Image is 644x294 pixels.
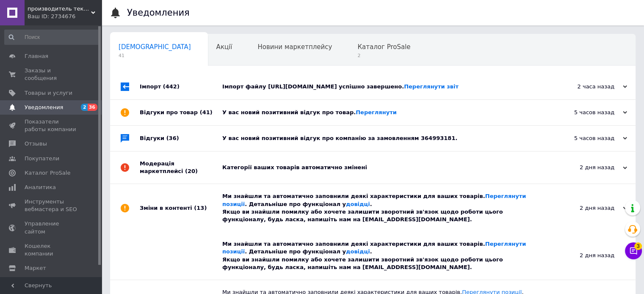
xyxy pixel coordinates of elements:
span: (41) [200,109,213,115]
div: Ми знайшли та автоматично заповнили деякі характеристики для ваших товарів. . Детальніше про функ... [222,240,530,271]
span: Отзывы [25,140,47,148]
a: довідці [346,201,370,207]
div: 2 часа назад [542,83,627,91]
span: Каталог ProSale [25,169,70,177]
span: 3 [634,242,642,250]
div: 5 часов назад [542,135,627,142]
div: 2 дня назад [530,232,636,280]
span: 2 [81,104,88,111]
div: 2 дня назад [542,204,627,212]
span: Акції [216,43,232,51]
span: (442) [163,83,180,90]
span: 36 [88,104,97,111]
div: У вас новий позитивний відгук про компанію за замовленням 364993181. [222,135,542,142]
span: Аналитика [25,184,56,191]
a: Переглянути [356,109,397,115]
div: 5 часов назад [542,109,627,116]
span: Товары и услуги [25,89,72,97]
span: (36) [166,135,179,141]
div: Відгуки [140,126,222,151]
span: Инструменты вебмастера и SEO [25,198,78,213]
span: Управление сайтом [25,220,78,235]
div: Зміни в контенті [140,184,222,232]
span: 2 [357,52,410,59]
span: Маркет [25,264,46,272]
div: Відгуки про товар [140,100,222,125]
span: Показатели работы компании [25,118,78,133]
span: Заказы и сообщения [25,67,78,82]
div: Ваш ID: 2734676 [28,13,102,20]
div: У вас новий позитивний відгук про товар. [222,109,542,116]
h1: Уведомления [127,8,190,18]
input: Поиск [4,30,100,45]
div: Імпорт [140,74,222,99]
span: Кошелек компании [25,242,78,258]
span: 41 [119,52,191,59]
a: Переглянути звіт [404,83,459,90]
a: довідці [346,248,370,255]
div: Ми знайшли та автоматично заповнили деякі характеристики для ваших товарів. . Детальніше про функ... [222,192,542,223]
div: Модерація маркетплейсі [140,151,222,184]
span: Главная [25,52,48,60]
span: (20) [185,168,198,174]
span: производитель текстиля Luxyart [28,5,91,13]
div: 2 дня назад [542,164,627,171]
span: Уведомления [25,104,63,111]
span: [DEMOGRAPHIC_DATA] [119,43,191,51]
span: Покупатели [25,155,59,162]
span: Каталог ProSale [357,43,410,51]
div: Імпорт файлу [URL][DOMAIN_NAME] успішно завершено. [222,83,542,91]
div: Категорії ваших товарів автоматично змінені [222,164,542,171]
span: Новини маркетплейсу [257,43,332,51]
a: Переглянути позиції [222,193,526,207]
button: Чат с покупателем3 [625,242,642,259]
span: (13) [194,205,207,211]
